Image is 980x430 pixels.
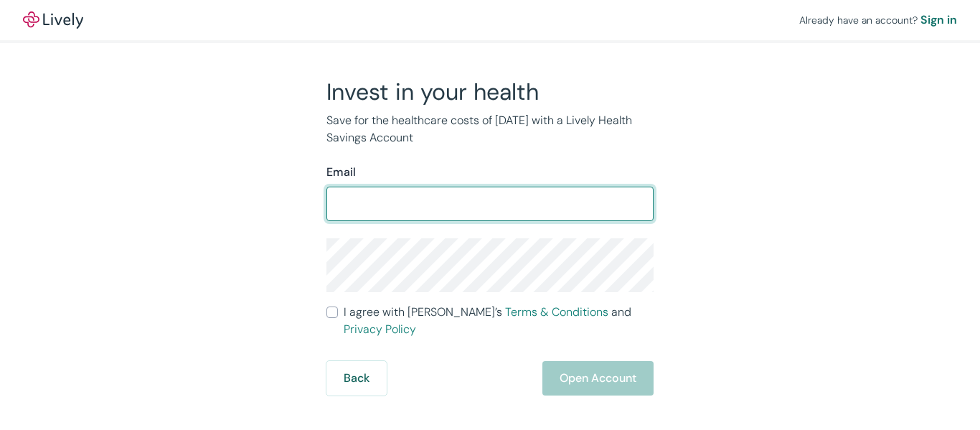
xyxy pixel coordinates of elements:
[326,78,654,106] h2: Invest in your health
[344,322,416,337] a: Privacy Policy
[920,11,957,29] a: Sign in
[23,11,83,29] a: LivelyLively
[799,11,957,29] div: Already have an account?
[326,112,654,146] p: Save for the healthcare costs of [DATE] with a Lively Health Savings Account
[344,304,654,338] span: I agree with [PERSON_NAME]’s and
[505,304,608,319] a: Terms & Conditions
[326,164,356,181] label: Email
[326,361,387,396] button: Back
[23,11,83,29] img: Lively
